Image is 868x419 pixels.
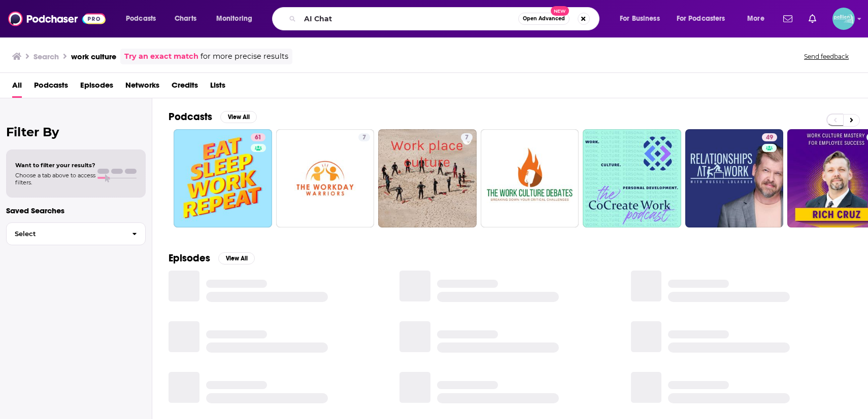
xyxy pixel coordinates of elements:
[220,111,257,123] button: View All
[172,77,198,98] a: Credits
[747,12,764,26] span: More
[15,172,95,186] span: Choose a tab above to access filters.
[168,11,203,27] a: Charts
[125,77,159,98] a: Networks
[276,129,375,227] a: 7
[358,133,370,141] a: 7
[169,252,255,264] a: EpisodesView All
[255,133,261,143] span: 61
[461,133,473,141] a: 7
[175,12,196,26] span: Charts
[126,12,156,26] span: Podcasts
[6,125,146,139] h2: Filter By
[832,8,855,30] img: User Profile
[613,11,673,27] button: open menu
[832,8,855,30] span: Logged in as JessicaPellien
[282,7,609,30] div: Search podcasts, credits, & more...
[169,252,210,264] h2: Episodes
[740,11,777,27] button: open menu
[34,52,59,61] h3: Search
[766,133,773,143] span: 49
[6,206,146,215] p: Saved Searches
[518,13,570,25] button: Open AdvancedNew
[805,10,820,27] a: Show notifications dropdown
[12,77,22,98] a: All
[80,77,113,98] a: Episodes
[71,52,116,61] h3: work culture
[8,9,106,28] img: Podchaser - Follow, Share and Rate Podcasts
[169,110,212,123] h2: Podcasts
[210,77,225,98] a: Lists
[670,11,740,27] button: open menu
[15,162,95,169] span: Want to filter your results?
[677,12,725,26] span: For Podcasters
[201,51,288,62] span: for more precise results
[378,129,477,227] a: 7
[218,252,255,264] button: View All
[6,222,146,245] button: Select
[779,10,796,27] a: Show notifications dropdown
[169,110,257,123] a: PodcastsView All
[620,12,660,26] span: For Business
[300,11,518,27] input: Search podcasts, credits, & more...
[174,129,272,227] a: 61
[523,16,565,21] span: Open Advanced
[551,6,569,16] span: New
[216,12,252,26] span: Monitoring
[119,11,169,27] button: open menu
[7,231,124,237] span: Select
[832,8,855,30] button: Show profile menu
[762,133,777,141] a: 49
[124,51,198,62] a: Try an exact match
[34,77,68,98] a: Podcasts
[801,52,852,61] button: Send feedback
[251,133,265,141] a: 61
[465,133,469,143] span: 7
[362,133,366,143] span: 7
[685,129,784,227] a: 49
[209,11,265,27] button: open menu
